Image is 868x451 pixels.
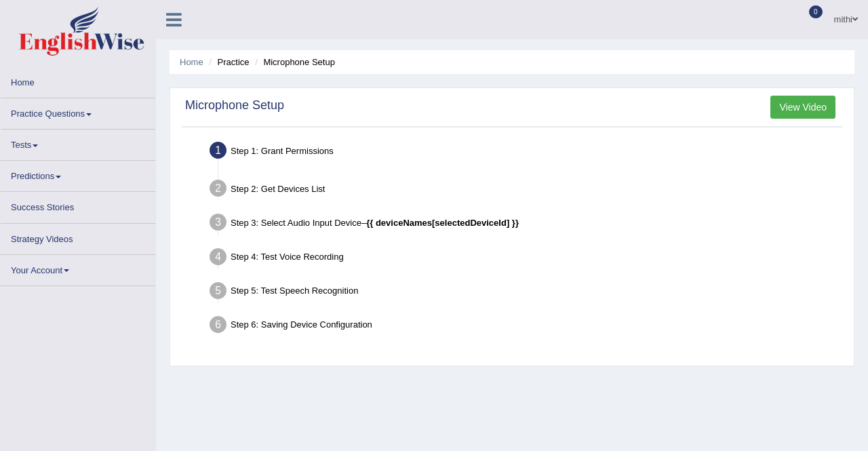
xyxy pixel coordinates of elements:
h2: Microphone Setup [185,99,284,113]
a: Predictions [1,161,155,187]
div: Step 3: Select Audio Input Device [203,210,848,239]
button: View Video [770,96,835,119]
a: Success Stories [1,192,155,218]
div: Step 5: Test Speech Recognition [203,278,848,308]
div: Step 6: Saving Device Configuration [203,312,848,342]
span: 0 [809,5,823,18]
b: {{ deviceNames[selectedDeviceId] }} [366,218,519,228]
a: Strategy Videos [1,224,155,250]
span: – [361,218,519,228]
a: Home [1,67,155,94]
div: Step 1: Grant Permissions [203,138,848,168]
div: Step 2: Get Devices List [203,176,848,205]
a: Tests [1,130,155,156]
li: Microphone Setup [252,56,335,68]
div: Step 4: Test Voice Recording [203,244,848,274]
li: Practice [205,56,249,68]
a: Home [180,57,203,67]
a: Your Account [1,255,155,281]
a: Practice Questions [1,98,155,125]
